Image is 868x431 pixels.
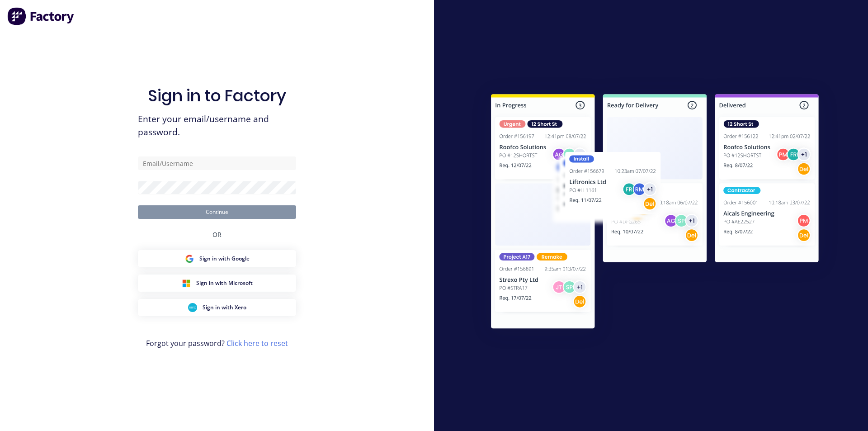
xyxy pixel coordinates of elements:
button: Xero Sign inSign in with Xero [138,299,296,316]
button: Continue [138,205,296,219]
span: Sign in with Xero [203,303,246,312]
h1: Sign in to Factory [148,86,286,105]
span: Sign in with Google [199,255,250,263]
img: Xero Sign in [188,303,197,312]
span: Sign in with Microsoft [196,279,253,287]
span: Forgot your password? [146,338,288,349]
img: Sign in [471,76,839,350]
img: Factory [7,7,75,25]
input: Email/Username [138,156,296,170]
span: Enter your email/username and password. [138,113,296,139]
button: Microsoft Sign inSign in with Microsoft [138,275,296,292]
img: Google Sign in [185,254,194,263]
div: OR [212,219,222,250]
img: Microsoft Sign in [182,279,191,288]
button: Google Sign inSign in with Google [138,250,296,267]
a: Click here to reset [226,338,288,348]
